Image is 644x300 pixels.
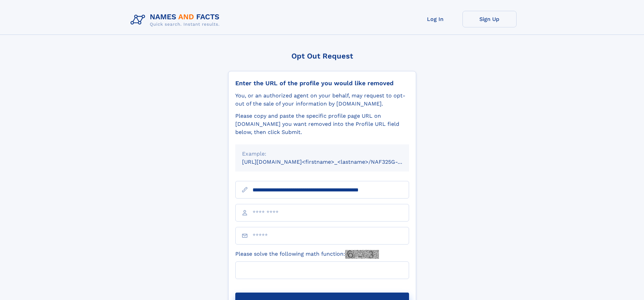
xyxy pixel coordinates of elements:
div: You, or an authorized agent on your behalf, may request to opt-out of the sale of your informatio... [235,92,409,108]
div: Enter the URL of the profile you would like removed [235,79,409,87]
div: Please copy and paste the specific profile page URL on [DOMAIN_NAME] you want removed into the Pr... [235,112,409,136]
a: Sign Up [462,11,517,27]
a: Log In [408,11,462,27]
img: Logo Names and Facts [128,11,225,29]
small: [URL][DOMAIN_NAME]<firstname>_<lastname>/NAF325G-xxxxxxxx [242,159,422,165]
div: Example: [242,150,402,158]
label: Please solve the following math function: [235,250,379,259]
div: Opt Out Request [228,52,416,60]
